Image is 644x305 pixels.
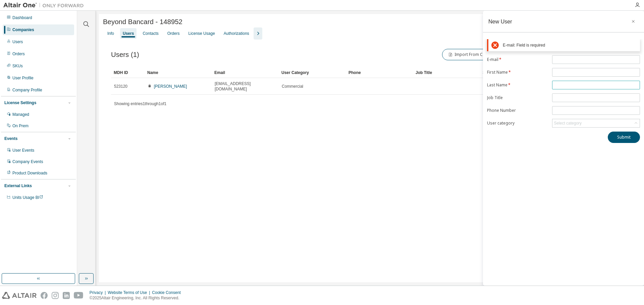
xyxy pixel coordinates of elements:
label: Phone Number [487,108,548,113]
label: First Name [487,70,548,75]
label: E-mail [487,57,548,62]
div: Select category [554,121,582,126]
div: Dashboard [12,15,32,20]
div: License Settings [4,100,36,105]
div: Email [214,67,276,78]
div: Job Title [416,67,477,78]
label: Last Name [487,82,548,88]
div: E-mail: Field is required [503,43,637,48]
div: Company Profile [12,87,42,93]
div: Authorizations [224,31,249,36]
p: © 2025 Altair Engineering, Inc. All Rights Reserved. [90,295,185,301]
div: Users [123,31,134,36]
div: Company Events [12,159,43,164]
a: [PERSON_NAME] [154,84,187,89]
span: Beyond Bancard - 148952 [103,18,182,26]
div: Product Downloads [12,170,47,176]
div: External Links [4,183,32,188]
button: Submit [608,132,640,143]
div: License Usage [188,31,215,36]
img: instagram.svg [52,292,59,299]
div: Orders [12,51,25,57]
span: Showing entries 1 through 1 of 1 [114,101,166,106]
span: 523120 [114,84,127,89]
div: Name [147,67,209,78]
div: Website Terms of Use [108,290,152,295]
div: Cookie Consent [152,290,184,295]
span: Units Usage BI [12,195,43,200]
div: Events [4,136,17,141]
div: Select category [552,119,640,127]
img: altair_logo.svg [2,292,37,299]
div: Info [107,31,114,36]
div: User Profile [12,75,34,81]
div: Contacts [143,31,158,36]
span: [EMAIL_ADDRESS][DOMAIN_NAME] [215,81,276,92]
img: linkedin.svg [63,292,70,299]
span: Commercial [282,84,303,89]
div: MDH ID [114,67,142,78]
div: Status [483,67,588,78]
img: youtube.svg [74,292,84,299]
div: Privacy [90,290,108,295]
div: On Prem [12,123,29,129]
div: Managed [12,112,29,117]
div: SKUs [12,63,23,69]
div: Companies [12,27,34,32]
div: Users [12,39,23,45]
img: facebook.svg [41,292,48,299]
img: Altair One [3,2,87,9]
label: User category [487,121,548,126]
div: User Events [12,148,34,153]
div: Orders [167,31,180,36]
div: Phone [348,67,410,78]
button: Import From CSV [442,49,493,60]
div: User Category [281,67,343,78]
label: Job Title [487,95,548,100]
span: Users (1) [111,51,139,59]
div: New User [488,19,512,24]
